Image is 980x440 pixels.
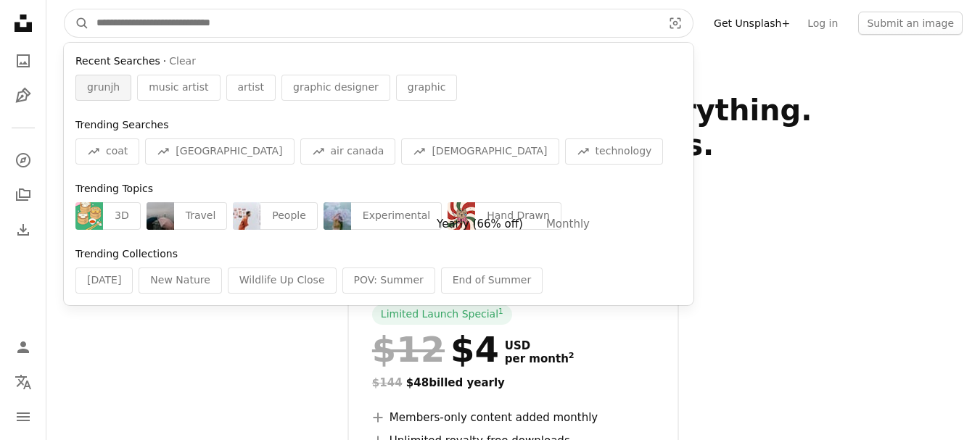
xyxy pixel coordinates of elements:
span: [GEOGRAPHIC_DATA] [176,144,282,159]
img: premium_photo-1755890950394-d560a489a3c6 [324,202,351,230]
div: [DATE] [75,267,133,294]
button: Yearly (66% off) [425,212,535,236]
div: Experimental [351,202,442,230]
div: Travel [174,202,228,230]
a: 1 [495,307,506,322]
button: Menu [9,402,38,431]
div: 3D [103,202,141,230]
span: music artist [149,80,208,95]
a: Get Unsplash+ [705,12,799,35]
span: technology [596,144,652,159]
img: premium_photo-1756163700959-70915d58a694 [233,202,260,230]
button: Clear [169,54,196,69]
form: Find visuals sitewide [64,9,693,38]
button: Search Unsplash [65,9,89,37]
span: Trending Collections [75,248,178,260]
img: premium_vector-1733848647289-cab28616121b [75,202,103,230]
a: Download History [9,215,38,244]
div: $4 [372,331,499,368]
span: Recent Searches [75,54,160,69]
sup: 1 [498,307,503,315]
a: 2 [566,352,577,365]
a: Home — Unsplash [9,9,38,41]
span: [DEMOGRAPHIC_DATA] [432,144,547,159]
a: Log in / Sign up [9,333,38,362]
button: Monthly [535,212,601,236]
span: graphic designer [293,80,379,95]
span: Trending Topics [75,183,153,194]
div: Wildlife Up Close [228,267,337,294]
span: USD [505,339,575,352]
span: $12 [372,331,445,368]
span: $144 [372,376,403,389]
li: Members-only content added monthly [372,409,654,426]
a: Photos [9,46,38,75]
a: Collections [9,180,38,209]
span: grunjh [87,80,120,95]
img: premium_vector-1730142533288-194cec6c8fed [448,202,475,230]
button: Language [9,368,38,397]
button: Visual search [658,9,693,37]
div: POV: Summer [342,267,435,294]
a: Illustrations [9,81,38,110]
span: air canada [331,144,384,159]
div: Limited Launch Special [372,304,512,325]
span: coat [106,144,128,159]
div: Hand Drawn [475,202,561,230]
button: Submit an image [858,12,963,35]
a: Explore [9,146,38,175]
span: Trending Searches [75,119,168,130]
div: · [75,54,682,69]
div: End of Summer [441,267,543,294]
sup: 2 [569,351,575,360]
span: graphic [408,80,446,95]
div: People [260,202,318,230]
span: per month [505,352,575,365]
div: New Nature [139,267,221,294]
img: premium_photo-1756177506526-26fb2a726f4a [147,202,174,230]
a: Log in [799,12,847,35]
div: $48 billed yearly [372,374,654,391]
span: artist [238,80,265,95]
